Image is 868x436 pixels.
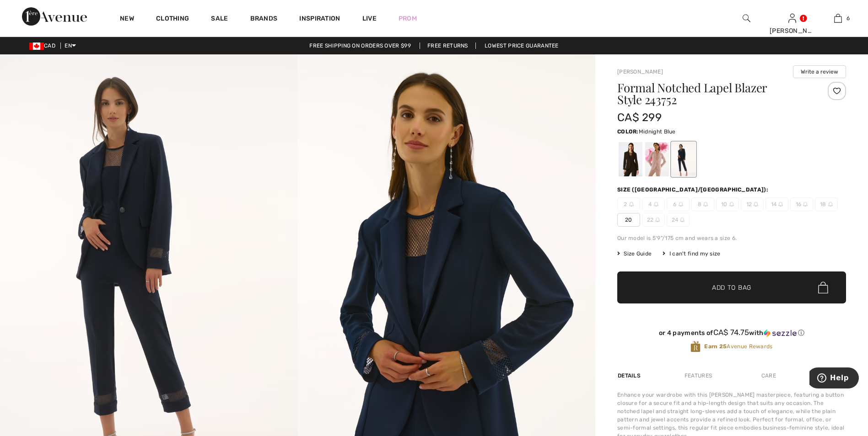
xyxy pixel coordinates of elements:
[691,197,714,211] span: 8
[617,69,663,75] a: [PERSON_NAME]
[679,202,683,207] img: ring-m.svg
[617,197,640,211] span: 2
[120,15,134,24] a: New
[617,271,846,303] button: Add to Bag
[803,202,808,207] img: ring-m.svg
[642,197,665,211] span: 4
[617,82,808,106] h1: Formal Notched Lapel Blazer Style 243752
[815,13,860,24] a: 6
[156,15,189,24] a: Clothing
[645,142,669,176] div: Sand
[788,14,796,22] a: Sign In
[617,250,652,258] span: Size Guide
[770,26,814,36] div: [PERSON_NAME]
[690,340,701,353] img: Avenue Rewards
[704,343,727,350] strong: Earn 25
[29,43,59,49] span: CAD
[778,202,783,207] img: ring-m.svg
[672,142,695,176] div: Midnight Blue
[362,14,377,23] a: Live
[654,202,658,207] img: ring-m.svg
[663,250,720,258] div: I can't find my size
[793,65,846,78] button: Write a review
[420,43,476,49] a: Free Returns
[790,197,813,211] span: 16
[617,234,846,242] div: Our model is 5'9"/175 cm and wears a size 6.
[617,328,846,337] div: or 4 payments of with
[828,202,833,207] img: ring-m.svg
[399,14,417,23] a: Prom
[639,128,676,135] span: Midnight Blue
[65,43,76,49] span: EN
[743,13,750,24] img: search the website
[741,197,764,211] span: 12
[617,328,846,340] div: or 4 payments ofCA$ 74.75withSezzle Click to learn more about Sezzle
[818,282,828,293] img: Bag.svg
[729,202,734,207] img: ring-m.svg
[617,128,639,135] span: Color:
[29,43,44,50] img: Canadian Dollar
[713,328,749,337] span: CA$ 74.75
[477,43,566,49] a: Lowest Price Guarantee
[250,15,278,24] a: Brands
[617,111,662,124] span: CA$ 299
[680,218,685,222] img: ring-m.svg
[299,15,340,24] span: Inspiration
[302,43,418,49] a: Free shipping on orders over $99
[619,142,642,176] div: Black
[667,213,690,227] span: 24
[703,202,708,207] img: ring-m.svg
[754,367,784,384] div: Care
[754,202,758,207] img: ring-m.svg
[704,342,772,351] span: Avenue Rewards
[655,218,660,222] img: ring-m.svg
[617,367,643,384] div: Details
[617,186,770,194] div: Size ([GEOGRAPHIC_DATA]/[GEOGRAPHIC_DATA]):
[22,7,87,26] img: 1ère Avenue
[716,197,739,211] span: 10
[677,367,720,384] div: Features
[617,213,640,227] span: 20
[211,15,228,24] a: Sale
[815,197,838,211] span: 18
[809,367,859,390] iframe: Opens a widget where you can find more information
[766,197,788,211] span: 14
[788,13,796,24] img: My Info
[667,197,690,211] span: 6
[712,283,751,292] span: Add to Bag
[834,13,842,24] img: My Bag
[642,213,665,227] span: 22
[846,14,850,22] span: 6
[629,202,634,207] img: ring-m.svg
[764,329,797,337] img: Sezzle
